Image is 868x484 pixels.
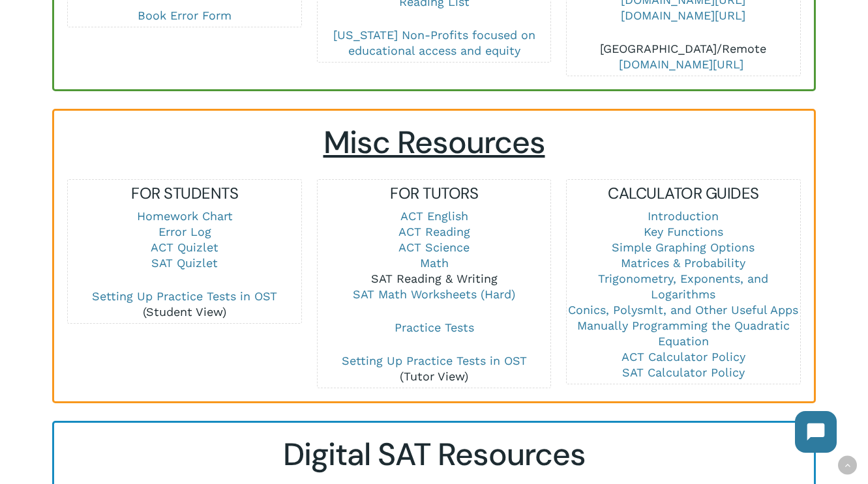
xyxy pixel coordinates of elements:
a: Setting Up Practice Tests in OST [342,354,527,367]
p: (Student View) [68,289,301,320]
a: Simple Graphing Options [612,240,755,254]
a: Trigonometry, Exponents, and Logarithms [598,272,768,301]
h5: FOR STUDENTS [68,183,301,204]
a: [US_STATE] Non-Profits focused on educational access and equity [333,28,535,57]
a: ACT Science [398,240,470,254]
a: SAT Math Worksheets (Hard) [353,287,515,301]
a: Introduction [648,209,719,223]
a: Manually Programming the Quadratic Equation [577,319,790,348]
iframe: Chatbot [782,398,850,466]
h2: Digital SAT Resources [67,436,801,474]
a: Book Error Form [138,8,232,22]
a: ACT Reading [398,225,470,238]
a: Matrices & Probability [621,256,745,270]
a: [DOMAIN_NAME][URL] [619,57,743,71]
a: Error Log [158,225,211,238]
a: SAT Reading & Writing [371,272,498,285]
a: Key Functions [644,225,723,238]
a: Setting Up Practice Tests in OST [92,289,277,303]
a: Math [420,256,449,270]
a: Homework Chart [137,209,233,223]
span: Misc Resources [323,122,545,163]
a: [DOMAIN_NAME][URL] [621,8,745,22]
a: Practice Tests [395,320,474,334]
a: SAT Quizlet [151,256,218,270]
p: (Tutor View) [318,353,550,384]
h5: FOR TUTORS [318,183,550,204]
a: SAT Calculator Policy [622,365,745,379]
a: Conics, Polysmlt, and Other Useful Apps [568,303,798,317]
p: [GEOGRAPHIC_DATA]/Remote [567,41,800,72]
a: ACT Calculator Policy [621,350,745,363]
a: ACT English [400,209,468,223]
a: ACT Quizlet [151,240,218,254]
h5: CALCULATOR GUIDES [567,183,800,204]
